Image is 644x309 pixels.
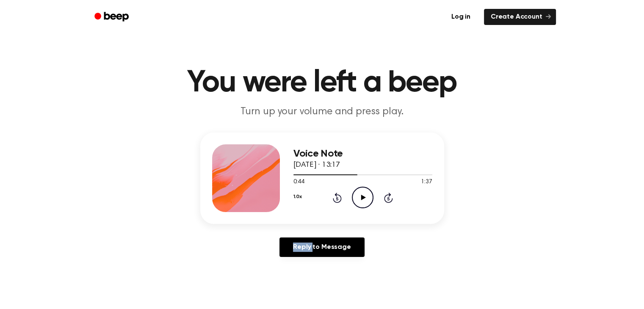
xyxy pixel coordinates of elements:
[160,105,485,119] p: Turn up your volume and press play.
[293,148,432,160] h3: Voice Note
[443,7,479,27] a: Log in
[421,178,432,187] span: 1:37
[105,68,539,98] h1: You were left a beep
[293,161,340,169] span: [DATE] · 13:17
[88,9,136,25] a: Beep
[484,9,556,25] a: Create Account
[293,190,302,204] button: 1.0x
[279,237,364,257] a: Reply to Message
[293,178,304,187] span: 0:44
